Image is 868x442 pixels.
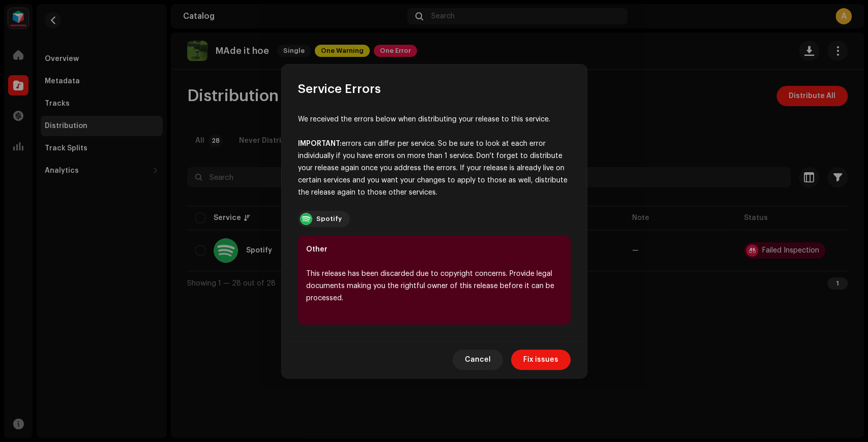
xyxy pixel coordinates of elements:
[298,81,381,97] span: Service Errors
[298,140,342,147] strong: IMPORTANT:
[511,350,571,370] button: Fix issues
[306,246,327,253] b: Other
[453,350,503,370] button: Cancel
[306,268,562,304] div: This release has been discarded due to copyright concerns. Provide legal documents making you the...
[465,350,491,370] span: Cancel
[316,215,342,223] div: Spotify
[298,113,571,125] div: We received the errors below when distributing your release to this service.
[298,138,571,199] div: errors can differ per service. So be sure to look at each error individually if you have errors o...
[523,350,558,370] span: Fix issues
